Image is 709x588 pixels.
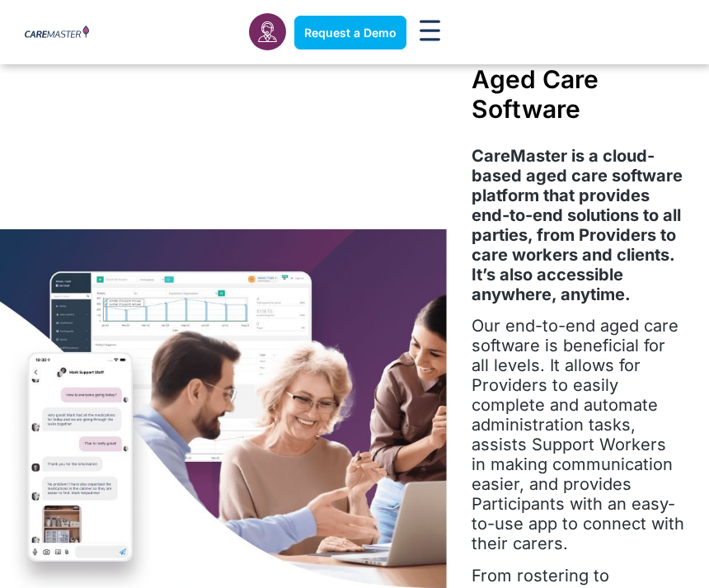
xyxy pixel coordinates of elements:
span: Our end-to-end aged care software is beneficial for all levels. It allows for Providers to easily... [472,316,684,553]
h1: Aged Care Software [472,64,684,124]
img: CareMaster Logo [25,26,89,40]
span: Request a Demo [304,26,397,40]
div: Menu Toggle [415,15,446,50]
a: Request a Demo [294,16,406,49]
strong: CareMaster is a cloud-based aged care software platform that provides end-to-end solutions to all... [472,146,683,304]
